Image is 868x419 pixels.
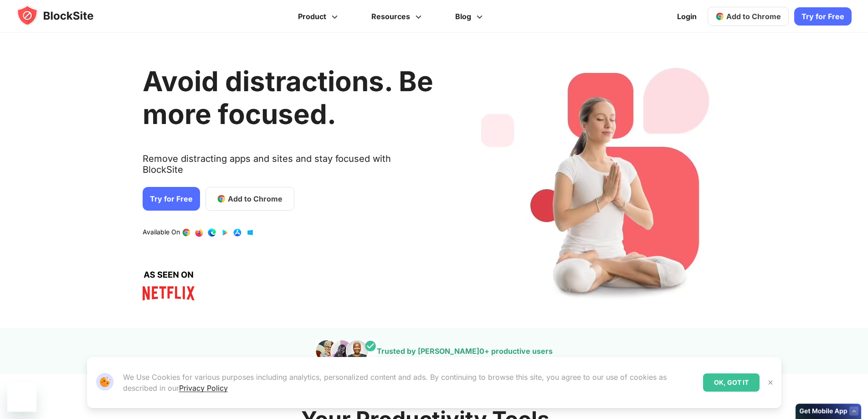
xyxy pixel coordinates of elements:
button: Close [765,377,776,388]
img: Close [767,379,774,386]
img: pepole images [315,340,377,362]
span: Add to Chrome [726,12,781,21]
a: Privacy Policy [179,383,228,393]
a: Add to Chrome [205,187,294,211]
a: Add to Chrome [708,7,789,26]
iframe: Button to launch messaging window [7,383,36,412]
div: OK, GOT IT [703,373,760,392]
text: Remove distracting apps and sites and stay focused with BlockSite [143,153,433,182]
a: Try for Free [143,187,200,211]
img: blocksite-icon.5d769676.svg [16,5,111,26]
a: Try for Free [794,7,852,26]
span: Add to Chrome [228,193,282,204]
p: We Use Cookies for various purposes including analytics, personalized content and ads. By continu... [123,372,696,393]
a: Login [672,5,702,27]
h1: Avoid distractions. Be more focused. [143,65,433,130]
img: chrome-icon.svg [715,12,724,21]
text: Available On [143,228,180,237]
